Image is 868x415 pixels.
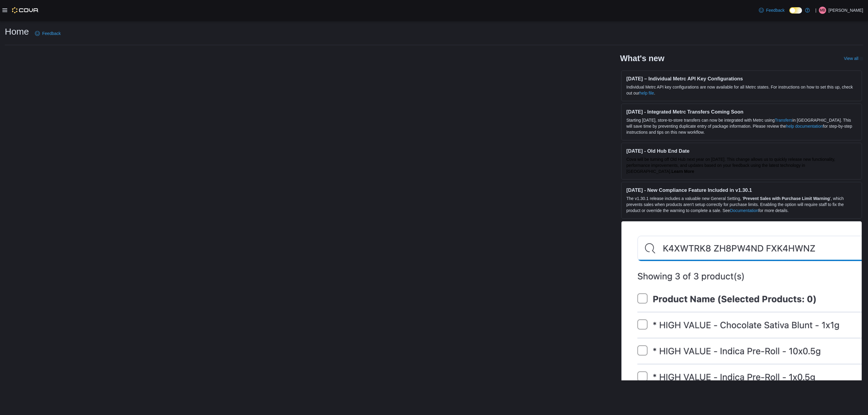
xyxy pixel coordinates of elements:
[819,7,826,14] div: Mike Beissel
[626,195,857,214] p: The v1.30.1 release includes a valuable new General Setting, ' ', which prevents sales when produ...
[640,91,654,95] a: help file
[33,27,63,39] a: Feedback
[730,208,758,213] a: Documentation
[620,54,664,63] h2: What's new
[626,76,857,82] h3: [DATE] – Individual Metrc API Key Configurations
[626,148,857,154] h3: [DATE] - Old Hub End Date
[626,109,857,115] h3: [DATE] - Integrated Metrc Transfers Coming Soon
[12,7,39,13] img: Cova
[815,7,816,14] p: |
[820,7,825,14] span: MB
[789,7,802,14] input: Dark Mode
[671,169,694,174] a: Learn More
[766,7,785,13] span: Feedback
[743,196,830,201] strong: Prevent Sales with Purchase Limit Warning
[42,30,61,36] span: Feedback
[829,7,863,14] p: [PERSON_NAME]
[626,187,857,193] h3: [DATE] - New Compliance Feature Included in v1.30.1
[756,4,787,16] a: Feedback
[860,57,863,61] svg: External link
[786,124,823,129] a: help documentation
[844,56,863,61] a: View allExternal link
[775,118,792,123] a: Transfers
[626,117,857,135] p: Starting [DATE], store-to-store transfers can now be integrated with Metrc using in [GEOGRAPHIC_D...
[626,157,835,174] span: Cova will be turning off Old Hub next year on [DATE]. This change allows us to quickly release ne...
[626,84,857,96] p: Individual Metrc API key configurations are now available for all Metrc states. For instructions ...
[5,26,29,38] h1: Home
